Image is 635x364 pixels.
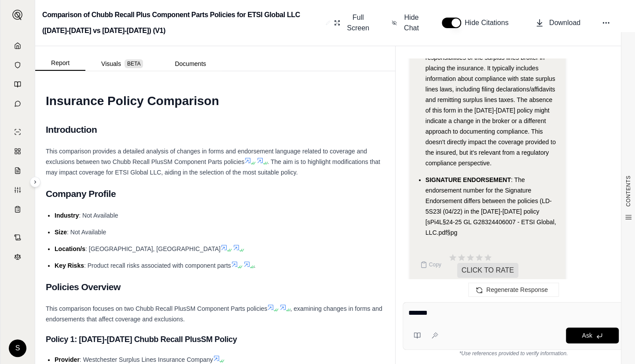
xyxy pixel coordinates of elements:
span: This comparison focuses on two Chubb Recall PlusSM Component Parts policies [46,305,267,312]
a: Coverage Table [6,200,29,218]
span: Full Screen [345,12,371,33]
div: *Use references provided to verify information. [403,350,624,357]
span: Size [55,229,67,236]
button: Ask [566,328,619,343]
a: Chat [6,95,29,113]
span: Download [549,18,580,28]
a: Custom Report [6,181,29,199]
span: . The aim is to highlight modifications that may impact coverage for ETSI Global LLC, aiding in t... [46,158,380,176]
a: Prompt Library [6,76,29,93]
button: Expand sidebar [9,6,26,24]
button: Hide Chat [388,9,424,37]
button: Documents [159,57,222,71]
h3: Policy 1: [DATE]-[DATE] Chubb Recall PlusSM Policy [46,331,385,347]
span: Regenerate Response [486,286,548,293]
span: SIGNATURE ENDORSEMENT [426,176,511,183]
button: Full Screen [330,9,374,37]
a: Contract Analysis [6,229,29,246]
span: : [GEOGRAPHIC_DATA], [GEOGRAPHIC_DATA] [85,245,220,252]
span: Hide Citations [465,18,514,28]
h2: Policies Overview [46,278,385,296]
button: Report [35,56,85,71]
span: CLICK TO RATE [457,263,518,278]
span: BETA [125,59,143,68]
span: CONTENTS [625,175,632,207]
span: . [254,262,256,269]
span: : Not Available [79,212,118,219]
button: Download [532,14,584,32]
span: : Westchester Surplus Lines Insurance Company [80,356,213,363]
span: : The endorsement number for the Signature Endorsement differs between the policies (LD-5S23l (04... [426,176,556,236]
span: Ask [582,332,592,339]
a: Home [6,37,29,55]
span: Location/s [55,245,85,252]
span: Hide Chat [402,12,421,33]
span: : Not Available [67,229,106,236]
button: Expand sidebar [30,177,40,187]
h2: Company Profile [46,185,385,203]
a: Documents Vault [6,56,29,74]
button: Copy [417,256,445,273]
img: Expand sidebar [12,10,23,20]
span: : Product recall risks associated with component parts [84,262,231,269]
h2: Comparison of Chubb Recall Plus Component Parts Policies for ETSI Global LLC ([DATE]-[DATE] vs [D... [42,7,322,39]
span: Provider [55,356,80,363]
span: Industry [55,212,79,219]
span: Key Risks [55,262,84,269]
button: Regenerate Response [468,283,559,297]
a: Single Policy [6,123,29,141]
div: S [9,339,26,357]
h2: Introduction [46,120,385,139]
a: Claim Coverage [6,162,29,179]
span: : This notice likely pertains to the responsibilities of the surplus lines broker in placing the ... [426,44,556,167]
button: Visuals [85,57,159,71]
a: Policy Comparisons [6,142,29,160]
span: Copy [429,261,441,268]
span: This comparison provides a detailed analysis of changes in forms and endorsement language related... [46,148,367,165]
h1: Insurance Policy Comparison [46,89,385,113]
a: Legal Search Engine [6,248,29,266]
